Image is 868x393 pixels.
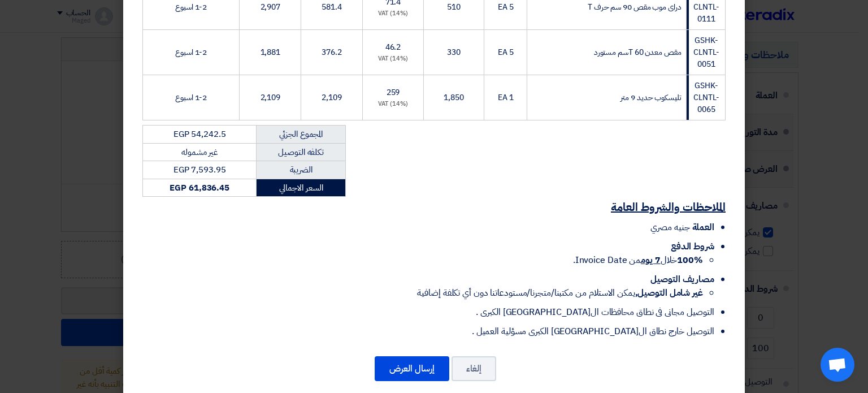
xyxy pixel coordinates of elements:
span: 330 [447,46,461,58]
u: 7 يوم [641,253,661,267]
button: إلغاء [452,356,496,381]
span: مقص معدن T 60سم مستورد [594,46,682,58]
span: دراى موب مقص 90 سم حرف T [588,1,682,13]
span: 376.2 [322,46,342,58]
span: غير مشموله [181,146,218,158]
td: تكلفه التوصيل [257,143,346,161]
li: يمكن الاستلام من مكتبنا/متجرنا/مستودعاتنا دون أي تكلفة إضافية [142,286,703,300]
span: 5 EA [498,46,514,58]
span: 1-2 اسبوع [175,92,207,103]
u: الملاحظات والشروط العامة [611,198,726,215]
span: 2,109 [322,92,342,103]
div: Open chat [821,348,854,382]
td: GSHK-CLNTL-0051 [686,30,725,75]
strong: 100% [677,253,703,267]
span: 259 [387,87,400,98]
span: مصاريف التوصيل [650,273,714,286]
span: تليسكوب حديد 9 متر [620,92,681,103]
span: 510 [447,1,461,13]
div: (14%) VAT [367,54,419,64]
div: (14%) VAT [367,9,419,19]
span: 2,109 [261,92,281,103]
td: GSHK-CLNTL-0065 [686,75,725,120]
span: 2,907 [261,1,281,13]
span: 1-2 اسبوع [175,46,207,58]
td: EGP 54,242.5 [143,126,257,144]
li: التوصيل خارج نطاق ال[GEOGRAPHIC_DATA] الكبرى مسؤلية العميل . [142,325,714,338]
span: 581.4 [322,1,342,13]
button: إرسال العرض [375,356,449,381]
span: 1,881 [261,46,281,58]
td: الضريبة [257,161,346,179]
span: 5 EA [498,1,514,13]
li: التوصيل مجانى فى نطاق محافظات ال[GEOGRAPHIC_DATA] الكبرى . [142,305,714,319]
span: شروط الدفع [671,240,714,253]
div: (14%) VAT [367,100,419,109]
span: 1 EA [498,92,514,103]
span: EGP 7,593.95 [173,163,226,176]
span: 46.2 [385,41,401,53]
td: السعر الاجمالي [257,179,346,197]
span: 1,850 [444,92,464,103]
span: العملة [692,221,714,234]
strong: غير شامل التوصيل, [635,286,703,300]
span: جنيه مصري [650,221,689,234]
span: 1-2 اسبوع [175,1,207,13]
span: خلال من Invoice Date. [573,253,703,267]
td: المجموع الجزئي [257,126,346,144]
strong: EGP 61,836.45 [170,182,229,194]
